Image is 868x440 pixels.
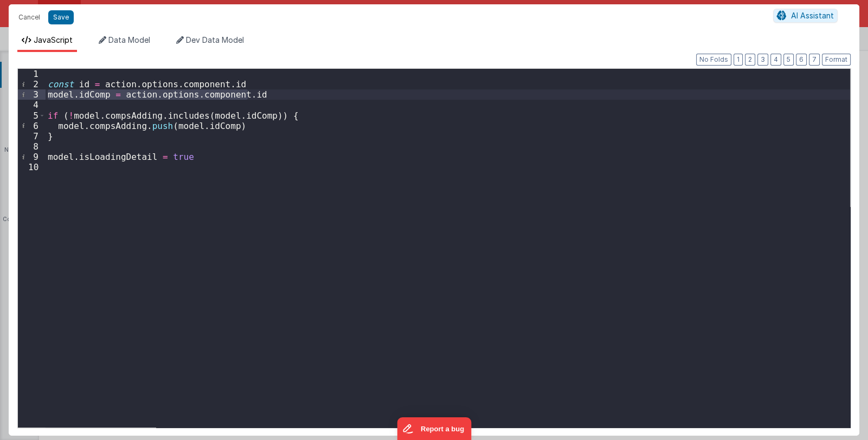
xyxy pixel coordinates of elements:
[696,54,731,66] button: No Folds
[18,89,46,100] div: 3
[822,54,851,66] button: Format
[809,54,820,66] button: 7
[791,11,834,20] span: AI Assistant
[18,69,46,79] div: 1
[745,54,755,66] button: 2
[773,9,838,23] button: AI Assistant
[734,54,743,66] button: 1
[108,35,150,44] span: Data Model
[796,54,807,66] button: 6
[757,54,768,66] button: 3
[18,162,46,172] div: 10
[34,35,73,44] span: JavaScript
[48,10,74,24] button: Save
[18,111,46,121] div: 5
[770,54,781,66] button: 4
[18,141,46,152] div: 8
[783,54,794,66] button: 5
[397,417,471,440] iframe: Marker.io feedback button
[13,10,46,25] button: Cancel
[18,131,46,141] div: 7
[18,121,46,131] div: 6
[18,100,46,110] div: 4
[18,152,46,162] div: 9
[186,35,244,44] span: Dev Data Model
[18,79,46,89] div: 2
